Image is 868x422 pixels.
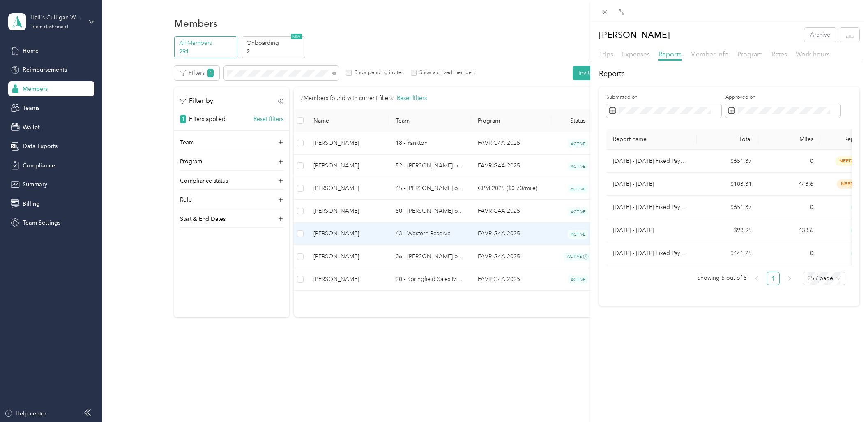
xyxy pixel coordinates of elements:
[599,68,859,79] h2: Reports
[796,50,830,58] span: Work hours
[725,94,840,101] label: Approved on
[767,272,780,285] li: 1
[613,203,690,212] p: [DATE] - [DATE] Fixed Payment
[613,157,690,166] p: [DATE] - [DATE] Fixed Payment
[803,272,845,285] div: Page Size
[822,376,868,422] iframe: Everlance-gr Chat Button Frame
[758,196,820,219] td: 0
[690,50,729,58] span: Member info
[599,28,670,42] p: [PERSON_NAME]
[808,272,840,285] span: 25 / page
[622,50,650,58] span: Expenses
[697,196,758,219] td: $651.37
[613,249,690,258] p: [DATE] - [DATE] Fixed Payment
[767,272,779,285] a: 1
[787,276,792,281] span: right
[737,50,763,58] span: Program
[613,226,690,235] p: [DATE] - [DATE]
[783,272,796,285] li: Next Page
[613,180,690,189] p: [DATE] - [DATE]
[606,129,697,150] th: Report name
[758,242,820,265] td: 0
[758,219,820,242] td: 433.6
[754,276,759,281] span: left
[771,50,787,58] span: Rates
[758,173,820,196] td: 448.6
[697,242,758,265] td: $441.25
[750,272,763,285] button: left
[697,150,758,173] td: $651.37
[606,94,721,101] label: Submitted on
[758,150,820,173] td: 0
[765,136,813,143] div: Miles
[750,272,763,285] li: Previous Page
[804,28,836,42] button: Archive
[599,50,613,58] span: Trips
[658,50,682,58] span: Reports
[697,272,747,284] span: Showing 5 out of 5
[697,219,758,242] td: $98.95
[697,173,758,196] td: $103.31
[703,136,752,143] div: Total
[783,272,796,285] button: right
